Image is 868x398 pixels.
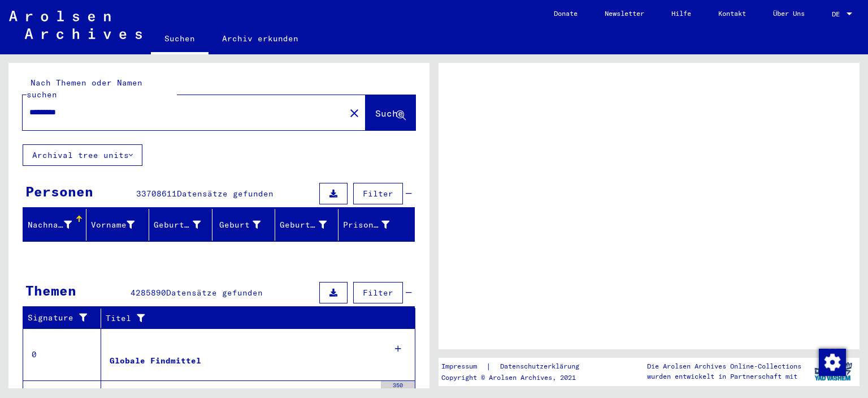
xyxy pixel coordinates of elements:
div: Vorname [91,219,135,231]
mat-header-cell: Geburtsname [149,209,212,241]
span: Datensätze gefunden [177,189,274,199]
div: Nachname [28,216,86,234]
a: Impressum [441,361,486,373]
mat-header-cell: Nachname [23,209,86,241]
button: Filter [353,183,403,204]
div: 350 [381,381,415,392]
span: Datensätze gefunden [166,288,263,298]
div: Titel [106,309,404,327]
div: Personen [25,181,93,202]
button: Archival tree units [23,144,142,166]
img: Arolsen_neg.svg [9,11,142,39]
div: Geburtsdatum [280,216,341,234]
span: 33708611 [136,189,177,199]
div: Prisoner # [343,216,404,234]
div: Signature [28,312,92,324]
p: Die Arolsen Archives Online-Collections [647,361,801,371]
mat-header-cell: Prisoner # [338,209,415,241]
p: Copyright © Arolsen Archives, 2021 [441,373,593,383]
div: | [441,361,593,373]
div: Titel [106,313,393,324]
span: 4285890 [131,288,166,298]
a: Suchen [151,25,209,54]
div: Themen [25,280,76,301]
button: Filter [353,282,403,303]
span: Filter [363,288,393,298]
img: yv_logo.png [812,357,854,386]
td: 0 [23,328,101,380]
img: Zustimmung ändern [819,349,846,376]
span: Suche [375,108,403,119]
a: Archiv erkunden [209,25,312,52]
div: Vorname [91,216,149,234]
mat-label: Nach Themen oder Namen suchen [27,78,142,100]
mat-icon: close [348,106,361,120]
div: Globale Findmittel [110,355,201,367]
div: Prisoner # [343,219,390,231]
div: Nachname [28,219,72,231]
div: Geburt‏ [217,219,261,231]
button: Suche [366,95,415,130]
div: Geburtsdatum [280,219,327,231]
mat-header-cell: Geburtsdatum [275,209,338,241]
a: Datenschutzerklärung [491,361,593,373]
mat-header-cell: Vorname [86,209,150,241]
p: wurden entwickelt in Partnerschaft mit [647,371,801,382]
div: Geburtsname [154,219,201,231]
span: DE [832,10,844,18]
span: Filter [363,189,393,199]
button: Clear [343,101,366,124]
div: Geburt‏ [217,216,275,234]
mat-header-cell: Geburt‏ [212,209,276,241]
div: Signature [28,309,103,327]
div: Geburtsname [154,216,215,234]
